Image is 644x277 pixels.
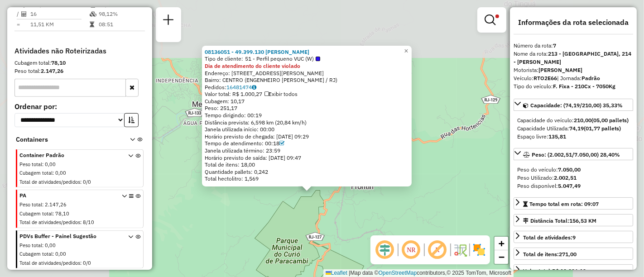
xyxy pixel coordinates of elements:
span: Exibir todos [264,91,298,97]
div: Pedidos: [205,84,409,91]
span: 0,00 [45,242,56,248]
strong: (05,00 pallets) [591,117,629,124]
strong: 2.147,26 [41,67,63,74]
span: 0,00 [45,161,56,167]
a: Exibir filtros [481,11,503,29]
strong: 2.002,51 [554,174,577,181]
div: Valor total: [523,267,586,275]
span: × [404,47,408,55]
span: Tempo total em rota: 09:07 [529,201,599,207]
a: Capacidade: (74,19/210,00) 35,33% [514,99,633,111]
div: Total de itens: 18,00 [205,161,409,168]
span: Cubagem total [19,170,53,176]
a: Peso: (2.002,51/7.050,00) 28,40% [514,148,633,160]
span: : [53,210,54,217]
div: Janela utilizada término: 23:59 [205,147,409,154]
div: Tempo de atendimento: 00:18 [205,140,409,147]
a: Total de itens:271,00 [514,248,633,260]
td: 08:51 [98,20,141,29]
span: Ocultar deslocamento [374,239,396,261]
a: OpenStreetMap [379,270,417,276]
div: Total hectolitro: 1,569 [205,175,409,182]
span: | Jornada: [557,75,600,81]
span: Filtro Ativo [495,14,499,18]
a: Zoom in [495,237,508,250]
span: : [80,219,82,225]
div: Horário previsto de saída: [DATE] 09:47 [205,154,409,162]
span: 0,00 [55,251,66,257]
strong: Padrão [582,75,600,81]
div: Bairro: CENTRO (ENGENHEIRO [PERSON_NAME] / RJ) [205,76,409,84]
div: Map data © contributors,© 2025 TomTom, Microsoft [323,269,514,277]
strong: (01,77 pallets) [584,125,621,132]
a: 08136051 - 49.399.130 [PERSON_NAME] [205,48,309,55]
h4: Informações da rota selecionada [514,18,633,27]
a: Total de atividades:9 [514,231,633,243]
span: Ocultar NR [400,239,422,261]
strong: R$ 12.226,13 [552,267,586,274]
strong: 5.047,49 [558,182,581,189]
span: Peso: (2.002,51/7.050,00) 28,40% [532,151,620,158]
span: PA [19,191,117,200]
td: / [16,10,21,19]
span: + [499,238,505,249]
a: Nova sessão e pesquisa [159,11,178,31]
strong: 78,10 [51,59,66,66]
div: Endereço: [STREET_ADDRESS][PERSON_NAME] [205,69,409,76]
span: Cubagem total [19,210,53,217]
div: Motorista: [514,66,633,74]
strong: 9 [572,234,576,241]
div: Veículo: [514,74,633,82]
span: Peso total [19,161,42,167]
td: 98,12% [98,10,141,19]
strong: F. Fixa - 210Cx - 7050Kg [553,83,615,90]
span: PDVs Buffer - Painel Sugestão [19,232,117,240]
div: Total de itens: [523,250,577,258]
span: Peso: 251,17 [205,105,237,111]
div: Capacidade: (74,19/210,00) 35,33% [514,113,633,144]
span: Total de atividades: [523,234,576,241]
span: Total de atividades/pedidos [19,179,80,185]
a: 16481474 [226,84,256,91]
div: Peso total: [14,67,145,75]
div: Distância prevista: 6,598 km (20,84 km/h) [205,119,409,126]
div: Capacidade Utilizada: [517,124,630,133]
div: Janela utilizada início: 00:00 [205,126,409,133]
span: Containers [16,135,118,144]
span: : [80,179,82,185]
div: Espaço livre: [517,133,630,141]
i: Observações [252,85,256,90]
a: Leaflet [326,270,347,276]
button: Ordem crescente [124,113,139,127]
span: Peso total [19,201,42,208]
div: Quantidade pallets: 0,242 [205,168,409,176]
div: Valor total: R$ 1.000,27 [205,91,409,98]
div: Capacidade do veículo: [517,116,630,124]
a: Distância Total:156,53 KM [514,214,633,226]
span: Peso total [19,242,42,248]
a: Com service time [279,140,284,147]
span: : [42,242,43,248]
a: Valor total:R$ 12.226,13 [514,264,633,277]
div: Nome da rota: [514,50,633,66]
strong: 213 - [GEOGRAPHIC_DATA], 214 - [PERSON_NAME] [514,50,631,65]
h4: Atividades não Roteirizadas [14,47,145,55]
a: Tempo total em rota: 09:07 [514,197,633,210]
strong: 7 [553,42,556,49]
span: 0/0 [83,260,91,266]
span: : [53,170,54,176]
span: Total de atividades/pedidos [19,219,80,225]
span: : [42,201,43,208]
div: Número da rota: [514,42,633,50]
strong: [PERSON_NAME] [538,67,582,73]
strong: 7.050,00 [558,166,581,173]
div: Tipo do veículo: [514,82,633,91]
div: Horário previsto de chegada: [DATE] 09:29 [205,133,409,140]
div: Distância Total: [523,217,596,225]
div: Tempo dirigindo: 00:19 [205,112,409,119]
td: = [16,20,21,29]
span: Peso do veículo: [517,166,581,173]
span: Container Padrão [19,151,117,159]
i: % de utilização da cubagem [90,11,96,17]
